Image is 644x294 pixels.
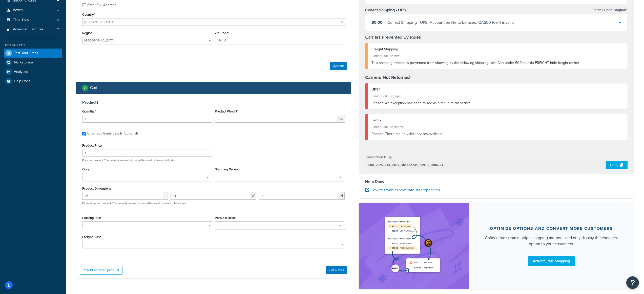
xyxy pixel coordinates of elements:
a: Analytics [4,67,62,76]
label: Packing Rule [82,216,101,220]
a: Marketplace [4,58,62,67]
div: There are no valid services available. [371,130,624,138]
label: Zip Code* [215,31,229,35]
div: Carrier Code: shqflat4 [371,52,624,59]
button: Open Resource Center [626,276,639,289]
a: Boxes [4,6,62,15]
span: 0 [57,18,59,22]
label: Possible Boxes [215,216,236,220]
input: Enter Full Address [82,3,86,7]
span: L [163,192,168,200]
p: Transaction ID [365,154,387,161]
label: Shipping Group [215,167,238,171]
h2: Cart : [90,85,98,90]
div: An exception has been raised as a result of client data. [371,100,624,107]
button: Update [330,62,347,70]
input: 0.00 [215,115,337,123]
img: feature-image-rateshop-7084cbbcb2e67ef1d54c2e976f0e592697130d5817b016cf7cc7e13314366067.png [382,210,445,281]
a: Time Slots0 [4,15,62,25]
h4: Carriers Prevented By Rules [365,34,628,41]
div: Optimize options and convert more customers [490,226,613,231]
p: Price per product. The quantity entered above will be used calculate total price. [81,159,346,162]
button: Add another product [80,266,122,275]
div: Collect rates from multiple shipping methods and only display the cheapest option to your customers. [481,235,622,247]
li: Time Slots [4,15,62,25]
p: Dimensions per product. The quantity entered above will be used calculate total volume. [81,201,187,205]
p: Carrier Code: [592,7,628,14]
label: Product Weight* [215,109,238,113]
input: 0 [82,115,212,123]
div: Carrier Code: shqfedex5 [371,123,624,130]
span: This shipping method is prevented from showing by the following shipping rule: Cart under 500lbs ... [371,60,579,65]
h4: Help Docs [365,179,628,185]
div: Enter additional details (optional) [87,130,138,137]
label: Region [82,31,92,35]
span: W [250,192,256,200]
span: Help Docs [14,79,30,83]
span: Marketplace [14,60,33,65]
input: Enter additional details (optional) [82,132,86,135]
label: Product Dimensions [82,187,111,190]
span: lbs [337,115,345,123]
span: Time Slots [13,18,29,22]
div: Carrier Code: shqups5 [371,93,624,100]
span: Test Your Rates [14,51,38,55]
span: Boxes [13,8,23,12]
span: Reason: [371,100,384,106]
span: H [339,192,345,200]
div: Resources [4,43,62,48]
div: Collect Shipping - UPS - Account on file to be used. CA$50 fee if invalid. [387,19,515,26]
span: Advanced Features [13,27,44,32]
label: Country* [82,13,95,16]
div: Freight Shipping [371,46,624,53]
h3: Product 1 [82,100,345,105]
a: Activate Rate Shopping [528,256,575,266]
label: Product Price [82,144,102,147]
label: Freight Class [82,235,101,239]
div: FedEx [371,117,624,124]
div: UPS® [371,86,624,93]
strong: Carriers Not Returned [365,74,410,81]
a: Advanced Features7 [4,25,62,34]
span: $0.00 [371,19,383,25]
a: Help Docs [4,77,62,86]
a: Test Your Rates [4,49,62,58]
div: Copy [606,161,628,169]
button: Get Rates [326,266,347,274]
label: Origin [82,167,91,171]
span: Analytics [14,70,28,74]
a: How to troubleshoot rate discrepancies [365,187,440,193]
span: Reason: [371,131,384,137]
span: 7 [57,27,59,32]
span: shqflat5 [613,7,628,13]
div: Enter Full Address [87,2,116,9]
li: Advanced Features [4,25,62,34]
label: Quantity* [82,109,96,113]
h3: Collect Shipping - UPS [365,8,406,13]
